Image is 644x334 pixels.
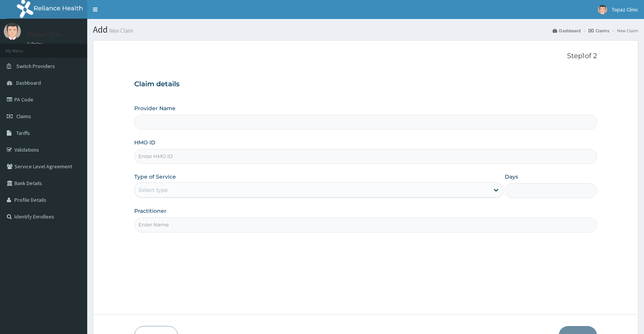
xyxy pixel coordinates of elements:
[138,186,168,194] div: Select type
[134,80,597,89] h3: Claim details
[612,6,638,13] span: Topaz Clinic
[16,79,41,86] span: Dashboard
[27,41,45,47] a: Online
[134,217,597,232] input: Enter Name
[134,104,176,112] label: Provider Name
[27,31,62,38] p: Topaz Clinic
[134,207,166,215] label: Practitioner
[134,149,597,164] input: Enter HMO ID
[134,139,156,146] label: HMO ID
[16,130,30,136] span: Tariffs
[598,5,607,14] img: User Image
[93,25,638,35] h1: Add
[589,27,609,34] a: Claims
[4,23,21,40] img: User Image
[134,52,597,60] p: Step 1 of 2
[108,28,133,33] small: New Claim
[16,63,55,70] span: Switch Providers
[505,173,518,180] label: Days
[134,173,176,180] label: Type of Service
[16,113,31,120] span: Claims
[553,27,581,34] a: Dashboard
[610,27,638,34] li: New Claim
